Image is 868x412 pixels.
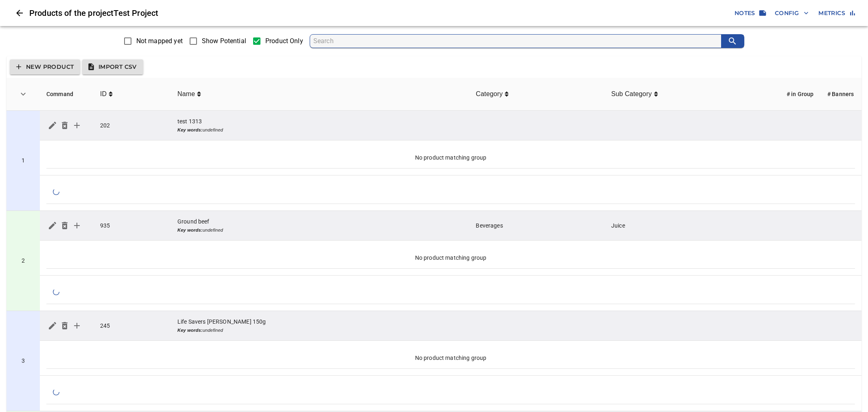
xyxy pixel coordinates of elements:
[611,89,654,99] span: Sub Category
[100,89,113,99] span: ID
[202,36,246,46] span: Show Potential
[611,89,658,99] span: Sub Category
[815,6,858,21] button: Metrics
[177,127,223,132] i: undefined
[772,6,812,21] button: Config
[775,8,809,18] span: Config
[171,211,469,241] td: Ground beef
[171,111,469,140] td: test 1313
[100,89,109,99] span: ID
[177,228,203,232] b: Key words:
[10,59,80,75] button: New Product
[94,211,171,241] td: 935
[735,8,765,18] span: Notes
[177,328,223,333] i: undefined
[177,89,197,99] span: Name
[46,147,855,169] td: No product matching group
[171,311,469,341] td: Life Savers [PERSON_NAME] 150g
[89,62,137,72] span: Import CSV
[731,6,768,21] button: Notes
[476,89,505,99] span: Category
[821,78,861,111] th: # Banners
[265,36,303,46] span: Product Only
[177,228,223,232] i: undefined
[82,59,143,75] button: Import CSV
[7,311,40,411] td: 245 - Life Savers Wint-O-green 150g
[177,127,203,132] b: Key words:
[46,347,855,369] td: No product matching group
[605,211,780,241] td: Juice
[7,111,40,211] td: 202 - test 1313
[40,78,94,111] th: Command
[818,8,855,18] span: Metrics
[10,3,29,23] button: Close
[721,35,744,48] button: search
[46,247,855,269] td: No product matching group
[94,311,171,341] td: 245
[177,328,203,333] b: Key words:
[476,89,509,99] span: Category
[313,35,722,48] input: search
[469,211,605,241] td: Beverages
[780,78,821,111] th: # in Group
[94,111,171,140] td: 202
[136,36,183,46] span: Not mapped yet
[7,211,40,311] td: 935 - Ground beef
[177,89,201,99] span: Name
[16,62,74,72] span: New Product
[29,7,731,20] h6: Products of the project Test Project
